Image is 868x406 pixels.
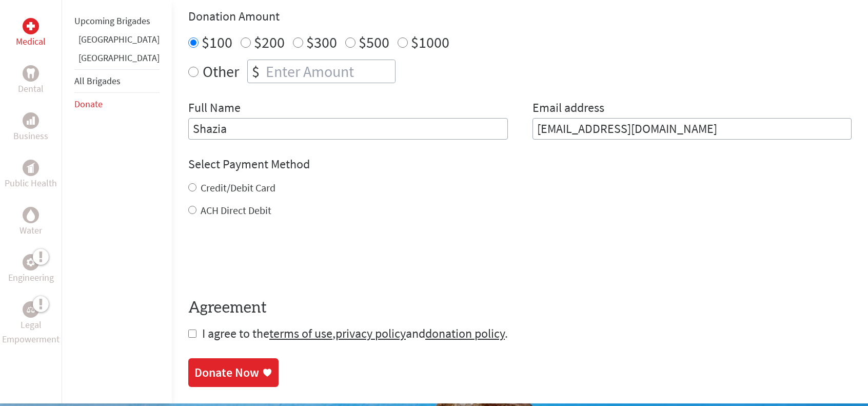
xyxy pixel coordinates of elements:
a: Legal EmpowermentLegal Empowerment [2,301,60,346]
a: terms of use [269,325,332,341]
li: Upcoming Brigades [74,10,160,32]
h4: Agreement [188,299,852,317]
a: [GEOGRAPHIC_DATA] [78,33,160,45]
div: Business [23,112,39,129]
label: $500 [359,32,389,52]
li: Donate [74,93,160,115]
label: Credit/Debit Card [201,181,275,194]
h4: Select Payment Method [188,156,852,172]
a: DentalDental [18,65,44,96]
a: privacy policy [336,325,406,341]
p: Water [19,223,42,238]
p: Business [13,129,48,143]
img: Water [27,209,35,221]
input: Your Email [532,118,852,140]
a: WaterWater [19,207,42,238]
a: All Brigades [74,75,121,87]
label: $1000 [411,32,449,52]
div: Legal Empowerment [23,301,39,318]
label: $300 [306,32,337,52]
a: [GEOGRAPHIC_DATA] [78,52,160,64]
p: Legal Empowerment [2,318,60,346]
div: Dental [23,65,39,82]
img: Business [27,117,35,125]
input: Enter Amount [264,60,395,83]
li: Honduras [74,51,160,69]
div: Medical [23,18,39,34]
p: Public Health [5,176,57,190]
iframe: reCAPTCHA [188,238,344,278]
label: ACH Direct Debit [201,204,271,217]
label: Email address [532,100,604,118]
label: Full Name [188,100,241,118]
label: $100 [202,32,232,52]
img: Public Health [27,163,35,173]
p: Dental [18,82,44,96]
img: Dental [27,69,35,79]
img: Engineering [27,258,35,266]
input: Enter Full Name [188,118,508,140]
a: Donate [74,98,103,110]
p: Engineering [8,270,54,285]
a: Upcoming Brigades [74,15,150,27]
a: EngineeringEngineering [8,254,54,285]
div: Water [23,207,39,223]
a: Public HealthPublic Health [5,160,57,190]
label: $200 [254,32,285,52]
div: $ [248,60,264,83]
span: I agree to the , and . [202,325,508,341]
label: Other [203,60,239,83]
a: BusinessBusiness [13,112,48,143]
li: All Brigades [74,69,160,93]
h4: Donation Amount [188,8,852,25]
li: Greece [74,32,160,51]
p: Medical [16,34,46,49]
div: Engineering [23,254,39,270]
div: Donate Now [194,364,259,381]
img: Legal Empowerment [27,306,35,313]
img: Medical [27,22,35,30]
div: Public Health [23,160,39,176]
a: MedicalMedical [16,18,46,49]
a: Donate Now [188,358,279,387]
a: donation policy [425,325,505,341]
